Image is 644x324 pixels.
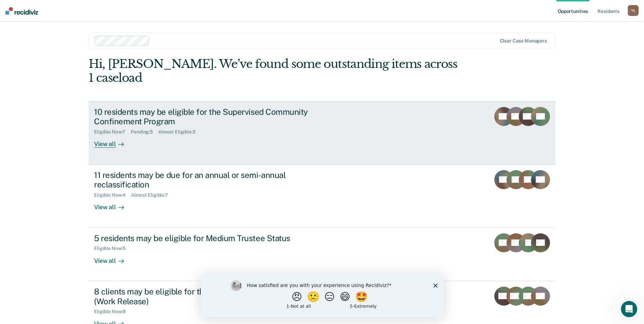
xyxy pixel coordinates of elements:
[94,192,131,198] div: Eligible Now : 4
[94,246,131,251] div: Eligible Now : 5
[89,101,555,165] a: 10 residents may be eligible for the Supervised Community Confinement ProgramEligible Now:7Pendin...
[94,309,131,314] div: Eligible Now : 8
[158,129,201,135] div: Almost Eligible : 3
[621,301,637,317] iframe: Intercom live chat
[94,107,332,127] div: 10 residents may be eligible for the Supervised Community Confinement Program
[5,7,38,15] img: Recidiviz
[89,165,555,228] a: 11 residents may be due for an annual or semi-annual reclassificationEligible Now:4Almost Eligibl...
[94,251,132,265] div: View all
[94,287,332,306] div: 8 clients may be eligible for the Community Transition Program (Work Release)
[628,5,639,16] div: T A
[201,273,444,317] iframe: Survey by Kim from Recidiviz
[94,129,131,135] div: Eligible Now : 7
[89,57,462,85] div: Hi, [PERSON_NAME]. We’ve found some outstanding items across 1 caseload
[94,198,132,211] div: View all
[131,192,173,198] div: Almost Eligible : 7
[628,5,639,16] button: TA
[94,233,332,243] div: 5 residents may be eligible for Medium Trustee Status
[89,228,555,281] a: 5 residents may be eligible for Medium Trustee StatusEligible Now:5View all
[94,170,332,190] div: 11 residents may be due for an annual or semi-annual reclassification
[94,135,132,148] div: View all
[500,38,547,44] div: Clear case managers
[131,129,158,135] div: Pending : 3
